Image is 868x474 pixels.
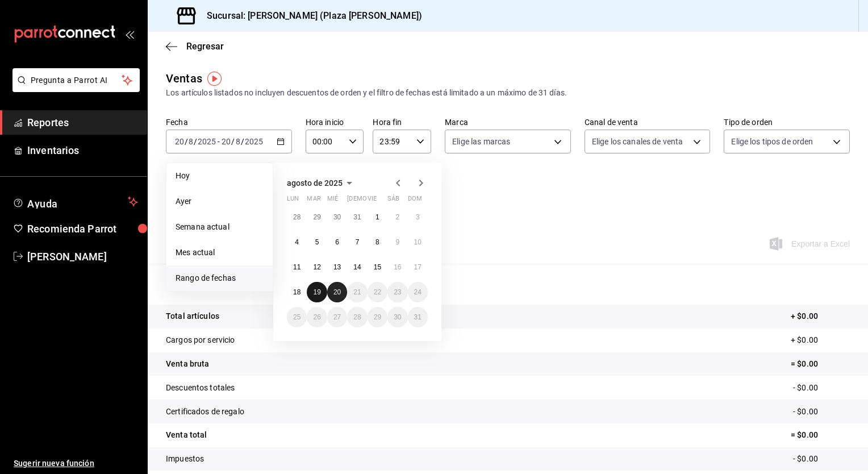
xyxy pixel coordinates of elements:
[353,313,361,321] abbr: 28 de agosto de 2025
[408,207,428,227] button: 3 de agosto de 2025
[387,257,407,277] button: 16 de agosto de 2025
[27,115,138,130] span: Reportes
[347,207,367,227] button: 31 de julio de 2025
[166,453,204,465] p: Impuestos
[207,72,222,86] button: Tooltip marker
[408,257,428,277] button: 17 de agosto de 2025
[176,247,264,259] span: Mes actual
[307,257,327,277] button: 12 de agosto de 2025
[791,334,850,346] p: + $0.00
[375,238,379,246] abbr: 8 de agosto de 2025
[287,176,356,190] button: agosto de 2025
[27,195,123,209] span: Ayuda
[585,118,711,126] label: Canal de venta
[315,238,319,246] abbr: 5 de agosto de 2025
[445,118,571,126] label: Marca
[374,313,381,321] abbr: 29 de agosto de 2025
[414,313,422,321] abbr: 31 de agosto de 2025
[333,288,341,296] abbr: 20 de agosto de 2025
[791,429,850,441] p: = $0.00
[375,213,379,221] abbr: 1 de agosto de 2025
[374,288,381,296] abbr: 22 de agosto de 2025
[368,257,387,277] button: 15 de agosto de 2025
[394,288,401,296] abbr: 23 de agosto de 2025
[414,238,422,246] abbr: 10 de agosto de 2025
[408,232,428,252] button: 10 de agosto de 2025
[356,238,360,246] abbr: 7 de agosto de 2025
[293,313,301,321] abbr: 25 de agosto de 2025
[197,137,216,146] input: ----
[307,282,327,302] button: 19 de agosto de 2025
[395,238,399,246] abbr: 9 de agosto de 2025
[374,263,381,271] abbr: 15 de agosto de 2025
[793,382,850,394] p: - $0.00
[287,232,307,252] button: 4 de agosto de 2025
[368,232,387,252] button: 8 de agosto de 2025
[414,263,422,271] abbr: 17 de agosto de 2025
[452,136,510,147] span: Elige las marcas
[791,310,850,322] p: + $0.00
[414,288,422,296] abbr: 24 de agosto de 2025
[307,307,327,327] button: 26 de agosto de 2025
[287,282,307,302] button: 18 de agosto de 2025
[166,87,850,99] div: Los artículos listados no incluyen descuentos de orden y el filtro de fechas está limitado a un m...
[186,41,224,52] span: Regresar
[231,137,235,146] span: /
[724,118,850,126] label: Tipo de orden
[235,137,241,146] input: --
[307,207,327,227] button: 29 de julio de 2025
[373,118,431,126] label: Hora fin
[347,282,367,302] button: 21 de agosto de 2025
[731,136,813,147] span: Elige los tipos de orden
[287,207,307,227] button: 28 de julio de 2025
[307,195,320,207] abbr: martes
[408,282,428,302] button: 24 de agosto de 2025
[353,213,361,221] abbr: 31 de julio de 2025
[347,232,367,252] button: 7 de agosto de 2025
[394,263,401,271] abbr: 16 de agosto de 2025
[198,9,422,23] h3: Sucursal: [PERSON_NAME] (Plaza [PERSON_NAME])
[306,118,364,126] label: Hora inicio
[241,137,244,146] span: /
[387,232,407,252] button: 9 de agosto de 2025
[166,118,292,126] label: Fecha
[287,178,343,188] span: agosto de 2025
[408,307,428,327] button: 31 de agosto de 2025
[31,74,122,86] span: Pregunta a Parrot AI
[327,307,347,327] button: 27 de agosto de 2025
[327,207,347,227] button: 30 de julio de 2025
[313,263,320,271] abbr: 12 de agosto de 2025
[333,263,341,271] abbr: 13 de agosto de 2025
[218,137,220,146] span: -
[313,288,320,296] abbr: 19 de agosto de 2025
[27,249,138,264] span: [PERSON_NAME]
[293,263,301,271] abbr: 11 de agosto de 2025
[166,358,209,370] p: Venta bruta
[327,282,347,302] button: 20 de agosto de 2025
[368,207,387,227] button: 1 de agosto de 2025
[27,221,138,236] span: Recomienda Parrot
[327,195,338,207] abbr: miércoles
[592,136,683,147] span: Elige los canales de venta
[395,213,399,221] abbr: 2 de agosto de 2025
[166,406,244,418] p: Certificados de regalo
[327,257,347,277] button: 13 de agosto de 2025
[347,195,414,207] abbr: jueves
[793,453,850,465] p: - $0.00
[166,429,207,441] p: Venta total
[166,41,224,52] button: Regresar
[368,195,377,207] abbr: viernes
[194,137,197,146] span: /
[166,277,850,291] p: Resumen
[166,334,235,346] p: Cargos por servicio
[793,406,850,418] p: - $0.00
[368,282,387,302] button: 22 de agosto de 2025
[125,30,134,39] button: open_drawer_menu
[221,137,231,146] input: --
[14,458,138,469] span: Sugerir nueva función
[307,232,327,252] button: 5 de agosto de 2025
[287,257,307,277] button: 11 de agosto de 2025
[313,213,320,221] abbr: 29 de julio de 2025
[347,257,367,277] button: 14 de agosto de 2025
[166,70,202,87] div: Ventas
